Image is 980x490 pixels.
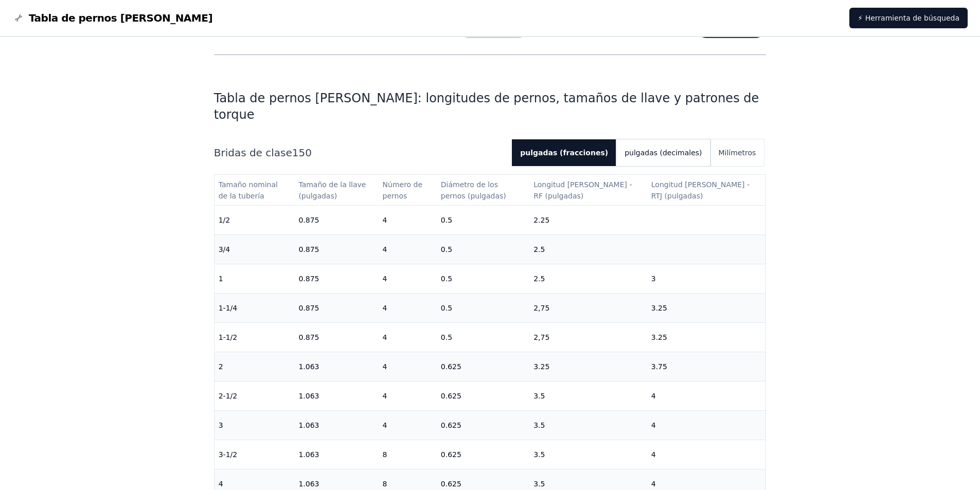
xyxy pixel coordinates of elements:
[383,216,387,224] font: 4
[298,245,319,253] font: 0.875
[383,362,387,371] font: 4
[651,450,656,459] font: 4
[651,333,667,341] font: 3.25
[298,421,319,429] font: 1.063
[719,149,756,157] font: Milímetros
[298,333,319,341] font: 0.875
[219,392,238,400] font: 2-1/2
[12,12,25,24] img: Gráfico de logotipos de pernos de brida
[441,216,452,224] font: 0.5
[441,304,452,312] font: 0.5
[651,304,667,312] font: 3.25
[219,245,230,253] font: 3/4
[625,149,702,157] font: pulgadas (decimales)
[651,421,656,429] font: 4
[647,175,766,206] th: Longitud del perno - RTJ (pulgadas)
[441,392,461,400] font: 0.625
[437,175,529,206] th: Diámetro de los pernos (pulgadas)
[298,392,319,400] font: 1.063
[294,175,378,206] th: Tamaño de la llave (pulgadas)
[219,180,280,200] font: Tamaño nominal de la tubería
[383,392,387,400] font: 4
[383,421,387,429] font: 4
[858,14,959,22] font: ⚡ Herramienta de búsqueda
[383,333,387,341] font: 4
[219,304,238,312] font: 1-1/4
[533,245,545,253] font: 2.5
[441,421,461,429] font: 0.625
[298,480,319,488] font: 1.063
[533,450,545,459] font: 3.5
[441,180,506,200] font: Diámetro de los pernos (pulgadas)
[298,275,319,283] font: 0.875
[651,480,656,488] font: 4
[616,139,710,166] button: pulgadas (decimales)
[441,333,452,341] font: 0.5
[383,450,387,459] font: 8
[520,149,608,157] font: pulgadas (fracciones)
[651,180,752,200] font: Longitud [PERSON_NAME] - RTJ (pulgadas)
[219,333,238,341] font: 1-1/2
[441,450,461,459] font: 0.625
[533,333,549,341] font: 2,75
[651,275,656,283] font: 3
[383,275,387,283] font: 4
[298,304,319,312] font: 0.875
[29,12,212,24] font: Tabla de pernos [PERSON_NAME]
[379,175,437,206] th: Número de pernos
[441,275,452,283] font: 0.5
[219,275,223,283] font: 1
[849,8,968,28] a: ⚡ Herramienta de búsqueda
[292,147,312,159] font: 150
[441,245,452,253] font: 0.5
[383,480,387,488] font: 8
[219,480,223,488] font: 4
[12,11,212,25] a: Gráfico de logotipos de pernos de bridaTabla de pernos [PERSON_NAME]
[298,180,368,200] font: Tamaño de la llave (pulgadas)
[219,450,238,459] font: 3-1/2
[441,362,461,371] font: 0.625
[214,147,292,159] font: Bridas de clase
[533,180,634,200] font: Longitud [PERSON_NAME] - RF (pulgadas)
[298,216,319,224] font: 0.875
[710,139,764,166] button: Milímetros
[651,392,656,400] font: 4
[214,91,759,122] font: Tabla de pernos [PERSON_NAME]: longitudes de pernos, tamaños de llave y patrones de torque
[533,362,549,371] font: 3.25
[533,480,545,488] font: 3.5
[441,480,461,488] font: 0.625
[383,180,425,200] font: Número de pernos
[298,362,319,371] font: 1.063
[533,421,545,429] font: 3.5
[298,450,319,459] font: 1.063
[383,245,387,253] font: 4
[215,175,295,206] th: Tamaño nominal de la tubería
[219,362,223,371] font: 2
[383,304,387,312] font: 4
[219,421,223,429] font: 3
[533,392,545,400] font: 3.5
[533,216,549,224] font: 2.25
[512,139,616,166] button: pulgadas (fracciones)
[533,275,545,283] font: 2.5
[529,175,647,206] th: Longitud del perno - RF (pulgadas)
[533,304,549,312] font: 2,75
[651,362,667,371] font: 3.75
[219,216,230,224] font: 1/2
